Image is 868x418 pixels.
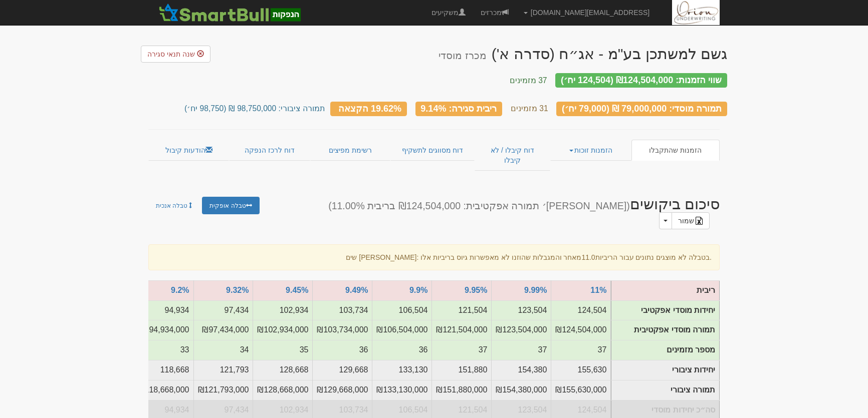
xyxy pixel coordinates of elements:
small: 31 מזמינים [511,104,548,113]
a: דוח קיבלו / לא קיבלו [475,140,550,171]
td: יחידות אפקטיבי [492,300,551,320]
small: תמורה ציבורי: 98,750,000 ₪ (98,750 יח׳) [184,104,325,113]
a: הודעות קיבול [148,140,229,161]
div: שים [PERSON_NAME]: בטבלה לא מוצגים נתונים עבור הריביות מאחר והמגבלות שהוזנו לא מאפשרות גיוס בריבי... [148,244,720,270]
td: תמורה ציבורי [432,380,492,400]
td: תמורה אפקטיבית [551,320,611,340]
td: תמורה ציבורי [134,380,193,400]
td: יחידות ציבורי [313,360,372,380]
a: 9.2% [171,286,189,294]
td: יחידות ציבורי [611,360,720,380]
img: סמארטבול - מערכת לניהול הנפקות [156,3,303,23]
td: מספר מזמינים [432,340,492,360]
td: יחידות אפקטיבי [432,300,492,320]
td: תמורה אפקטיבית [372,320,432,340]
td: מספר מזמינים [313,340,372,360]
td: יחידות ציבורי [253,360,313,380]
td: תמורה מוסדי אפקטיבית [611,320,720,340]
a: דוח לרכז הנפקה [229,140,310,161]
a: 9.9% [409,286,427,294]
a: הזמנות זוכות [550,140,631,161]
td: מספר מזמינים [134,340,193,360]
a: טבלה אנכית [148,197,201,214]
h2: סיכום ביקושים [288,196,728,229]
div: 11.0 [581,252,595,262]
td: תמורה ציבורי [492,380,551,400]
a: 9.49% [345,286,368,294]
td: יחידות ציבורי [134,360,193,380]
td: מספר מזמינים [193,340,253,360]
small: מכרז מוסדי [439,50,486,61]
div: תמורה מוסדי: 79,000,000 ₪ (79,000 יח׳) [556,102,727,116]
td: יחידות ציבורי [551,360,611,380]
td: יחידות אפקטיבי [551,300,611,320]
td: תמורה אפקטיבית [253,320,313,340]
td: מספר מזמינים [551,340,611,360]
td: יחידות ציבורי [432,360,492,380]
a: 11% [590,286,606,294]
td: יחידות ציבורי [492,360,551,380]
td: יחידות אפקטיבי [193,300,253,320]
small: 37 מזמינים [510,76,547,85]
td: תמורה ציבורי [551,380,611,400]
td: יחידות ציבורי [372,360,432,380]
td: יחידות מוסדי אפקטיבי [611,300,720,320]
td: יחידות ציבורי [193,360,253,380]
td: תמורה אפקטיבית [432,320,492,340]
td: יחידות אפקטיבי [134,300,193,320]
td: תמורה אפקטיבית [134,320,193,340]
td: תמורה אפקטיבית [492,320,551,340]
a: דוח מסווגים לתשקיף [390,140,474,161]
td: ריבית [611,280,720,300]
a: הזמנות שהתקבלו [631,140,720,161]
td: יחידות אפקטיבי [372,300,432,320]
a: רשימת מפיצים [310,140,390,161]
td: תמורה ציבורי [611,380,720,400]
td: תמורה ציבורי [253,380,313,400]
a: 9.45% [286,286,308,294]
a: טבלה אופקית [202,197,259,214]
td: יחידות אפקטיבי [253,300,313,320]
td: תמורה אפקטיבית [313,320,372,340]
td: מספר מזמינים [611,340,720,360]
span: שנה תנאי סגירה [147,50,195,58]
div: שווי הזמנות: ₪124,504,000 (124,504 יח׳) [555,73,727,88]
small: ([PERSON_NAME]׳ תמורה אפקטיבית: ₪124,504,000 בריבית 11.00%) [328,200,630,211]
td: תמורה ציבורי [193,380,253,400]
td: מספר מזמינים [492,340,551,360]
td: תמורה אפקטיבית [193,320,253,340]
a: 9.99% [524,286,547,294]
div: גשם למשתכן בע"מ - אג״ח (סדרה א') - הנפקה לציבור [439,46,727,62]
td: מספר מזמינים [253,340,313,360]
img: excel-file-black.png [695,217,703,225]
td: מספר מזמינים [372,340,432,360]
td: תמורה ציבורי [313,380,372,400]
td: תמורה ציבורי [372,380,432,400]
a: 9.95% [465,286,487,294]
a: 9.32% [226,286,249,294]
a: שמור [672,212,710,229]
a: שנה תנאי סגירה [141,46,210,63]
span: 19.62% הקצאה כולל מגבלות [338,103,401,113]
td: יחידות אפקטיבי [313,300,372,320]
div: ריבית סגירה: 9.14% [415,102,503,116]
